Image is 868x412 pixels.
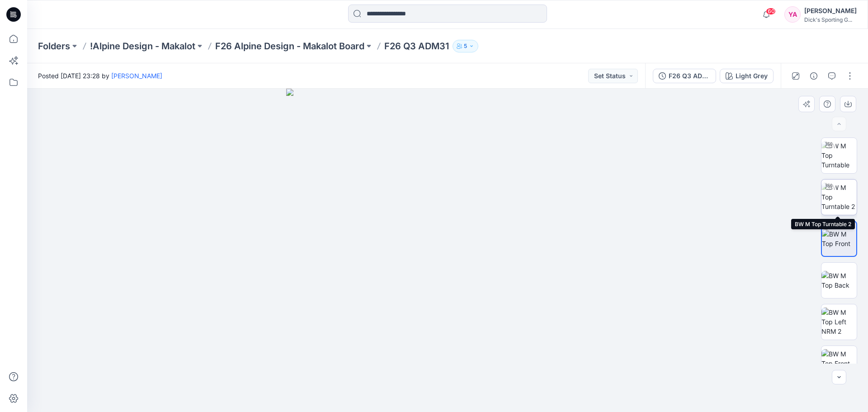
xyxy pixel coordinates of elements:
div: F26 Q3 ADM31 PROTO1_250806 [669,71,710,81]
img: BW M Top Back [821,271,857,290]
img: BW M Top Turntable 2 [821,183,857,211]
img: BW M Top Front [822,229,856,248]
button: F26 Q3 ADM31 PROTO1_250806 [653,69,716,83]
span: 60 [766,8,776,15]
div: Light Grey [736,71,768,81]
button: Light Grey [720,69,774,83]
p: 5 [464,41,467,51]
p: F26 Q3 ADM31 [384,40,449,52]
img: BW M Top Left NRM 2 [821,308,857,336]
button: 5 [453,40,478,52]
a: F26 Alpine Design - Makalot Board [215,40,364,52]
button: Details [807,69,821,83]
img: BW M Top Front Chest [821,349,857,378]
a: !Alpine Design - Makalot [90,40,195,52]
img: BW M Top Turntable [821,141,857,170]
a: Folders [38,40,70,52]
img: eyJhbGciOiJIUzI1NiIsImtpZCI6IjAiLCJzbHQiOiJzZXMiLCJ0eXAiOiJKV1QifQ.eyJkYXRhIjp7InR5cGUiOiJzdG9yYW... [286,89,609,412]
a: [PERSON_NAME] [111,72,162,80]
span: Posted [DATE] 23:28 by [38,71,162,81]
div: Dick's Sporting G... [804,16,857,23]
div: YA [784,6,801,23]
div: [PERSON_NAME] [804,5,857,16]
